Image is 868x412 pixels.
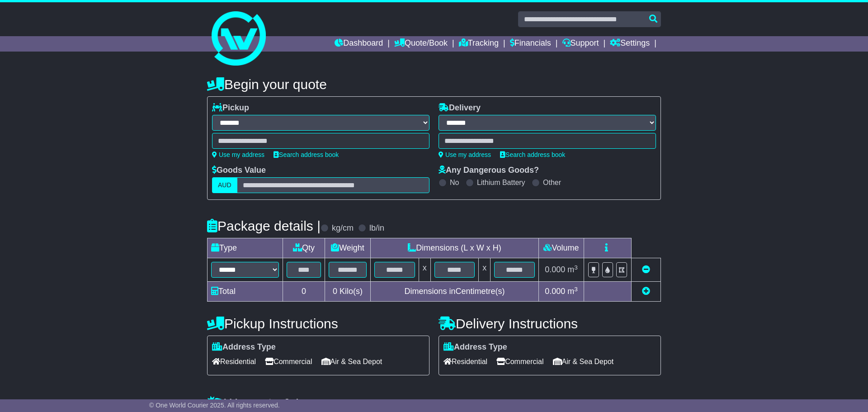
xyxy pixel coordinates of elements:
[370,238,538,258] td: Dimensions (L x W x H)
[477,178,525,187] label: Lithium Battery
[419,258,430,282] td: x
[574,286,578,293] sup: 3
[212,151,264,158] a: Use my address
[439,151,491,158] a: Use my address
[369,223,384,233] label: lb/in
[642,265,650,274] a: Remove this item
[500,151,565,158] a: Search address book
[439,103,481,113] label: Delivery
[610,36,650,52] a: Settings
[332,223,354,233] label: kg/cm
[335,36,383,52] a: Dashboard
[208,238,283,258] td: Type
[283,238,325,258] td: Qty
[538,238,584,258] td: Volume
[207,396,661,411] h4: Warranty & Insurance
[439,166,539,175] label: Any Dangerous Goods?
[370,282,538,302] td: Dimensions in Centimetre(s)
[325,282,371,302] td: Kilo(s)
[567,287,578,296] span: m
[439,316,661,331] h4: Delivery Instructions
[574,264,578,271] sup: 3
[450,178,459,187] label: No
[212,342,276,352] label: Address Type
[545,265,565,274] span: 0.000
[212,166,266,175] label: Goods Value
[149,402,280,409] span: © One World Courier 2025. All rights reserved.
[212,103,249,113] label: Pickup
[567,265,578,274] span: m
[207,77,661,92] h4: Begin your quote
[545,287,565,296] span: 0.000
[642,287,650,296] a: Add new item
[265,355,312,369] span: Commercial
[283,282,325,302] td: 0
[325,238,371,258] td: Weight
[496,355,543,369] span: Commercial
[443,355,487,369] span: Residential
[562,36,599,52] a: Support
[443,342,507,352] label: Address Type
[510,36,551,52] a: Financials
[394,36,448,52] a: Quote/Book
[208,282,283,302] td: Total
[553,355,614,369] span: Air & Sea Depot
[333,287,337,296] span: 0
[479,258,491,282] td: x
[274,151,339,158] a: Search address book
[212,177,237,193] label: AUD
[207,316,429,331] h4: Pickup Instructions
[207,218,321,233] h4: Package details |
[321,355,382,369] span: Air & Sea Depot
[212,355,256,369] span: Residential
[459,36,499,52] a: Tracking
[543,178,561,187] label: Other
